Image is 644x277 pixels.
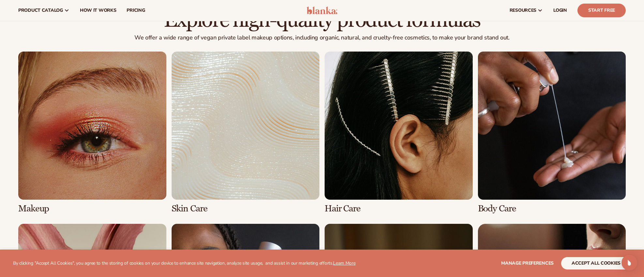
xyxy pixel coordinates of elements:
[333,260,355,266] a: Learn More
[18,52,166,213] div: 1 / 8
[307,7,338,14] img: logo
[325,204,473,214] h3: Hair Care
[325,52,473,213] div: 3 / 8
[13,261,356,266] p: By clicking "Accept All Cookies", you agree to the storing of cookies on your device to enhance s...
[127,8,145,13] span: pricing
[501,260,554,266] span: Manage preferences
[478,204,626,214] h3: Body Care
[172,204,320,214] h3: Skin Care
[172,52,320,213] div: 2 / 8
[510,8,536,13] span: resources
[553,8,567,13] span: LOGIN
[18,8,63,13] span: product catalog
[18,34,626,41] p: We offer a wide range of vegan private label makeup options, including organic, natural, and crue...
[18,204,166,214] h3: Makeup
[478,52,626,213] div: 4 / 8
[80,8,116,13] span: How It Works
[561,257,631,269] button: accept all cookies
[577,4,626,17] a: Start Free
[621,255,637,270] div: Open Intercom Messenger
[18,9,626,31] h2: Explore high-quality product formulas
[501,257,554,269] button: Manage preferences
